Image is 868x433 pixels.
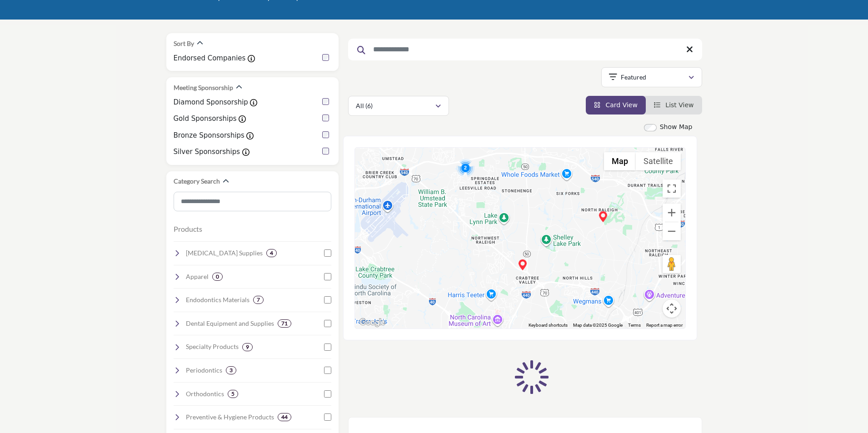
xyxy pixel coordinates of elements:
[646,96,702,114] li: List View
[357,317,387,328] a: Open this area in Google Maps (opens a new window)
[654,101,694,109] a: View List
[212,273,223,281] div: 0 Results For Apparel
[174,83,233,92] h2: Meeting Sponsorship
[356,101,373,110] p: All (6)
[665,101,693,109] span: List View
[228,390,238,398] div: 5 Results For Orthodontics
[186,295,249,304] h4: Endodontics Materials: Supplies for root canal treatments, including sealers, files, and obturati...
[174,224,202,234] button: Products
[598,211,609,222] div: SouthState Bank NA (Branch)
[216,274,219,280] b: 0
[322,131,329,138] input: Bronze Sponsorships checkbox
[186,366,222,375] h4: Periodontics: Products for gum health, including scalers, regenerative materials, and treatment s...
[324,413,331,421] input: Select Preventive & Hygiene Products checkbox
[456,159,474,177] div: Cluster of 2 locations (0 HQ, 2 Branches) Click to view companies
[324,296,331,304] input: Select Endodontics Materials checkbox
[266,249,277,257] div: 4 Results For Oral Surgery Supplies
[663,255,681,273] button: Drag Pegman onto the map to open Street View
[174,147,240,157] label: Silver Sponsorships
[174,39,194,48] h2: Sort By
[246,344,249,350] b: 9
[270,250,273,256] b: 4
[174,97,248,108] label: Diamond Sponsorship
[322,98,329,105] input: Diamond Sponsorship checkbox
[281,414,288,420] b: 44
[324,273,331,280] input: Select Apparel checkbox
[628,323,641,328] a: Terms
[663,299,681,318] button: Map camera controls
[186,272,209,281] h4: Apparel: Clothing and uniforms for dental professionals.
[601,67,702,87] button: Featured
[357,317,387,328] img: Google
[186,389,224,398] h4: Orthodontics: Brackets, wires, aligners, and tools for correcting dental misalignments.
[573,323,623,328] span: Map data ©2025 Google
[174,192,331,211] input: Search Category
[663,222,681,240] button: Zoom out
[604,152,636,170] button: Show street map
[174,177,220,186] h2: Category Search
[324,320,331,327] input: Select Dental Equipment and Supplies checkbox
[660,122,693,132] label: Show Map
[174,114,237,124] label: Gold Sponsorships
[324,390,331,398] input: Select Orthodontics checkbox
[281,320,288,327] b: 71
[322,54,329,61] input: Endorsed Companies checkbox
[174,130,244,141] label: Bronze Sponsorships
[324,343,331,351] input: Select Specialty Products checkbox
[663,179,681,198] button: Toggle fullscreen view
[186,249,263,258] h4: Oral Surgery Supplies: Instruments and materials for surgical procedures, extractions, and bone g...
[186,319,274,328] h4: Dental Equipment and Supplies: Essential dental chairs, lights, suction devices, and other clinic...
[348,96,449,116] button: All (6)
[253,296,264,304] div: 7 Results For Endodontics Materials
[594,101,638,109] a: View Card
[348,39,702,60] input: Search Keyword
[322,114,329,121] input: Gold Sponsorships checkbox
[324,249,331,257] input: Select Oral Surgery Supplies checkbox
[646,323,683,328] a: Report a map error
[174,53,246,64] label: Endorsed Companies
[226,366,236,374] div: 3 Results For Periodontics
[186,413,274,422] h4: Preventive & Hygiene Products: Fluorides, sealants, toothbrushes, and oral health maintenance pro...
[278,413,291,421] div: 44 Results For Preventive & Hygiene Products
[229,367,233,373] b: 3
[242,343,253,351] div: 9 Results For Specialty Products
[605,101,637,109] span: Card View
[621,73,646,82] p: Featured
[517,259,528,270] div: SouthState Bank NA (Branch)
[663,204,681,222] button: Zoom in
[186,342,239,351] h4: Specialty Products: Unique or advanced dental products tailored to specific needs and treatments.
[231,391,234,397] b: 5
[324,367,331,374] input: Select Periodontics checkbox
[278,319,291,328] div: 71 Results For Dental Equipment and Supplies
[586,96,646,114] li: Card View
[529,322,568,328] button: Keyboard shortcuts
[636,152,681,170] button: Show satellite imagery
[257,297,260,303] b: 7
[322,148,329,154] input: Silver Sponsorships checkbox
